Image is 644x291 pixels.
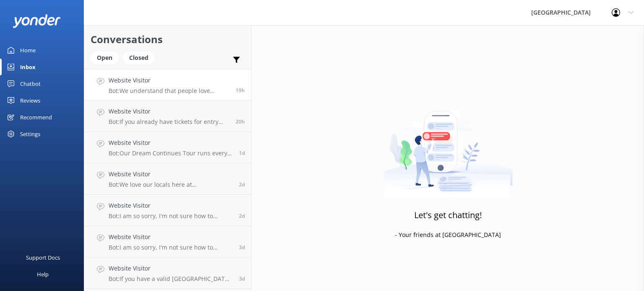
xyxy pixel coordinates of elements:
[239,149,245,157] span: Sep 09 2025 11:47am (UTC +10:00) Australia/Brisbane
[37,266,49,283] div: Help
[123,52,155,64] div: Closed
[123,53,159,62] a: Closed
[383,93,513,198] img: artwork of a man stealing a conversation from at giant smartphone
[109,87,229,95] p: Bot: We understand that people love travelling with their furry friends – so do we! But unfortuna...
[84,69,251,100] a: Website VisitorBot:We understand that people love travelling with their furry friends – so do we!...
[239,275,245,282] span: Sep 07 2025 06:15pm (UTC +10:00) Australia/Brisbane
[91,52,119,64] div: Open
[84,226,251,258] a: Website VisitorBot:I am so sorry, I'm not sure how to answer that question. Are you able to phras...
[109,275,233,283] p: Bot: If you have a valid [GEOGRAPHIC_DATA] 2 Year Return Pass, you can enjoy free return entry fo...
[414,209,482,222] h3: Let's get chatting!
[109,76,229,85] h4: Website Visitor
[84,195,251,226] a: Website VisitorBot:I am so sorry, I'm not sure how to answer that question. Are you able to phras...
[109,264,233,273] h4: Website Visitor
[109,201,233,210] h4: Website Visitor
[84,132,251,163] a: Website VisitorBot:Our Dream Continues Tour runs every 30 minutes from 9:30am to 4:30pm daily - n...
[26,249,60,266] div: Support Docs
[20,109,52,126] div: Recommend
[84,163,251,195] a: Website VisitorBot:We love our locals here at [GEOGRAPHIC_DATA]. Although we don't have an offici...
[109,118,229,126] p: Bot: If you already have tickets for entry [DATE], you don't need to book the day visit separatel...
[236,87,245,94] span: Sep 10 2025 02:15pm (UTC +10:00) Australia/Brisbane
[20,75,41,92] div: Chatbot
[395,230,501,239] p: - Your friends at [GEOGRAPHIC_DATA]
[20,92,40,109] div: Reviews
[84,258,251,289] a: Website VisitorBot:If you have a valid [GEOGRAPHIC_DATA] 2 Year Return Pass, you can enjoy free r...
[239,244,245,251] span: Sep 08 2025 08:02am (UTC +10:00) Australia/Brisbane
[20,126,40,142] div: Settings
[20,42,36,59] div: Home
[109,212,233,220] p: Bot: I am so sorry, I'm not sure how to answer that question. Are you able to phrase it another w...
[109,138,233,147] h4: Website Visitor
[109,181,233,188] p: Bot: We love our locals here at [GEOGRAPHIC_DATA]. Although we don't have an official local's rat...
[91,53,123,62] a: Open
[91,31,245,47] h2: Conversations
[109,244,233,251] p: Bot: I am so sorry, I'm not sure how to answer that question. Are you able to phrase it another w...
[239,212,245,219] span: Sep 08 2025 10:10am (UTC +10:00) Australia/Brisbane
[239,181,245,188] span: Sep 08 2025 05:51pm (UTC +10:00) Australia/Brisbane
[109,232,233,242] h4: Website Visitor
[84,100,251,132] a: Website VisitorBot:If you already have tickets for entry [DATE], you don't need to book the day v...
[13,14,61,28] img: yonder-white-logo.png
[109,170,233,179] h4: Website Visitor
[236,118,245,125] span: Sep 10 2025 12:58pm (UTC +10:00) Australia/Brisbane
[20,59,36,75] div: Inbox
[109,107,229,116] h4: Website Visitor
[109,149,233,157] p: Bot: Our Dream Continues Tour runs every 30 minutes from 9:30am to 4:30pm daily - no booking need...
